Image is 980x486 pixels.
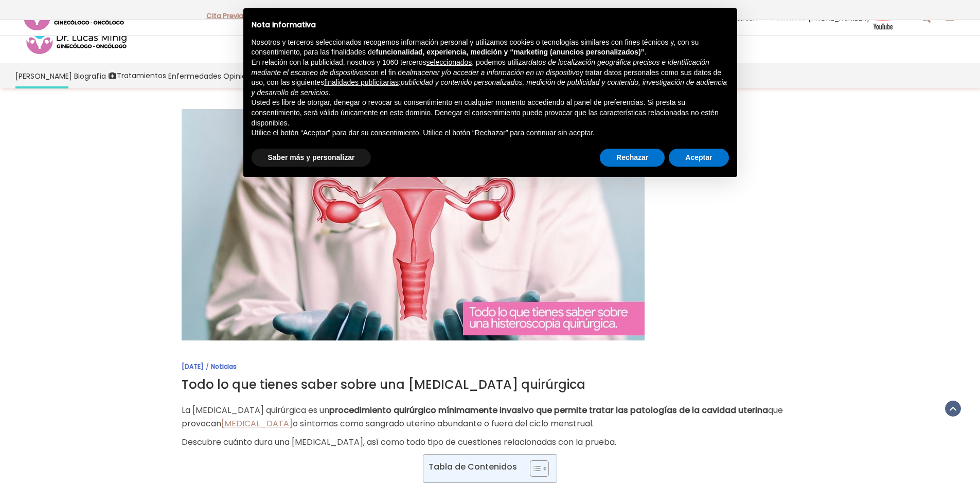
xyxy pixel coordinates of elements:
[871,5,895,30] img: Videos Youtube Ginecología
[426,58,472,68] button: seleccionados
[182,436,616,448] span: Descubre cuánto dura una [MEDICAL_DATA], así como todo tipo de cuestiones relacionadas con la pru...
[522,460,546,477] a: Toggle Table of Content
[211,362,237,371] a: Noticias
[252,21,729,29] h2: Nota informativa
[14,63,73,88] a: [PERSON_NAME]
[15,70,72,82] span: [PERSON_NAME]
[252,58,729,98] p: En relación con la publicidad, nosotros y 1060 terceros , podemos utilizar con el fin de y tratar...
[223,70,251,82] span: Opinión
[669,149,728,167] button: Aceptar
[429,461,517,473] p: Tabla de Contenidos
[252,128,729,138] p: Utilice el botón “Aceptar” para dar su consentimiento. Utilice el botón “Rechazar” para continuar...
[600,149,665,167] button: Rechazar
[107,63,167,88] a: Tratamientos
[406,68,580,77] em: almacenar y/o acceder a información en un dispositivo
[206,9,247,23] p: -
[329,404,768,416] b: procedimiento quirúrgico mínimamente invasivo que permite tratar las patologías de la cavidad ute...
[206,11,243,21] a: Cita Previa
[167,63,222,88] a: Enfermedades
[117,70,166,82] span: Tratamientos
[252,149,371,167] button: Saber más y personalizar
[324,78,399,88] button: finalidades publicitarias
[182,109,645,340] img: [:es]Histeroscopía Quirúrgica ESPAÑA[:]
[252,98,729,128] p: Usted es libre de otorgar, denegar o revocar su consentimiento en cualquier momento accediendo al...
[252,38,729,58] p: Nosotros y terceros seleccionados recogemos información personal y utilizamos cookies o tecnologí...
[168,70,221,82] span: Enfermedades
[182,404,783,429] span: que provocan
[376,48,645,56] strong: funcionalidad, experiencia, medición y “marketing (anuncios personalizados)”
[252,78,727,97] em: publicidad y contenido personalizados, medición de publicidad y contenido, investigación de audie...
[221,418,293,429] a: [MEDICAL_DATA]
[73,63,107,88] a: Biografía
[252,58,709,77] em: datos de localización geográfica precisos e identificación mediante el escaneo de dispositivos
[182,375,799,394] h3: Todo lo que tienes saber sobre una [MEDICAL_DATA] quirúrgica
[293,418,594,429] span: o síntomas como sangrado uterino abundante o fuera del ciclo menstrual.
[74,70,106,82] span: Biografía
[182,362,204,371] a: [DATE]
[222,63,252,88] a: Opinión
[182,404,329,416] span: La [MEDICAL_DATA] quirúrgica es un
